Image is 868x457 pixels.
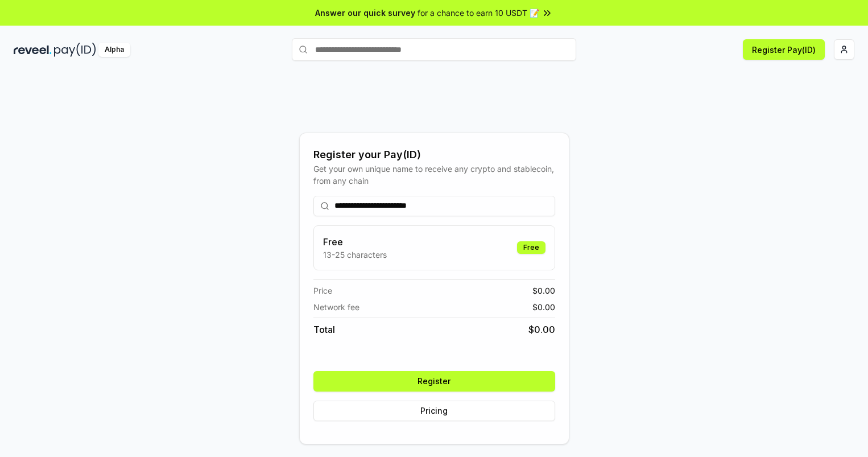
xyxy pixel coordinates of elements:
[532,285,555,297] span: $ 0.00
[418,7,539,19] span: for a chance to earn 10 USDT 📝
[528,323,555,336] span: $ 0.00
[315,7,415,19] span: Answer our quick survey
[313,301,359,313] span: Network fee
[313,285,332,297] span: Price
[532,301,555,313] span: $ 0.00
[323,235,387,249] h3: Free
[313,401,555,421] button: Pricing
[98,43,130,57] div: Alpha
[14,43,52,57] img: reveel_dark
[313,323,335,336] span: Total
[743,39,825,60] button: Register Pay(ID)
[313,163,555,187] div: Get your own unique name to receive any crypto and stablecoin, from any chain
[54,43,96,57] img: pay_id
[313,371,555,392] button: Register
[517,241,545,254] div: Free
[323,249,387,261] p: 13-25 characters
[313,147,555,163] div: Register your Pay(ID)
